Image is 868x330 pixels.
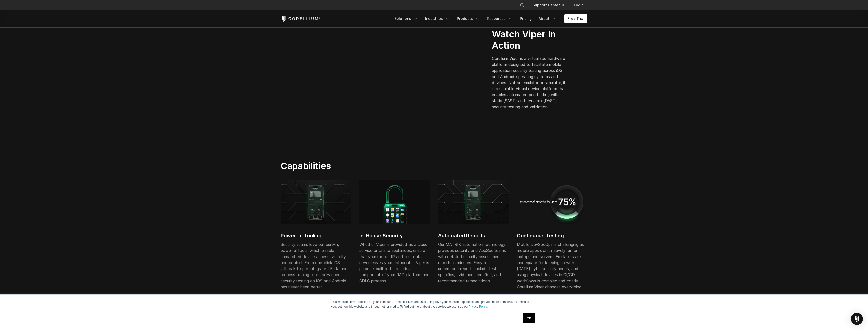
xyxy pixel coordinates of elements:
[484,14,516,23] a: Resources
[391,14,587,23] div: Navigation Menu
[391,14,421,23] a: Solutions
[438,241,509,284] div: Our MATRIX automation technology provides security and AppSec teams with detailed security assess...
[513,1,587,10] div: Navigation Menu
[281,16,321,22] a: Corellium Home
[281,242,348,289] span: Security teams love our built-in, powerful tools, which enable unmatched device access, visibilit...
[523,313,535,323] a: OK
[468,305,488,308] a: Privacy Policy.
[492,29,568,51] h2: Watch Viper In Action
[492,55,568,110] p: Corellium Viper is a virtualized hardware platform designed to facilitate mobile application secu...
[517,241,587,290] div: Mobile DevSecOps is challenging as mobile apps don't natively run on laptops and servers. Emulato...
[438,232,509,239] h2: Automated Reports
[359,241,430,284] div: Whether Viper is provided as a cloud service or onsite appliances, ensure that your mobile IP and...
[422,14,453,23] a: Industries
[331,300,537,309] p: This website stores cookies on your computer. These cookies are used to improve your website expe...
[518,1,527,10] button: Search
[517,180,587,224] img: automated-testing-1
[851,313,863,325] div: Open Intercom Messenger
[281,180,351,224] img: powerful_tooling
[281,160,482,171] h2: Capabilities
[454,14,483,23] a: Products
[359,180,430,224] img: inhouse-security
[517,232,587,239] h2: Continuous Testing
[359,232,430,239] h2: In-House Security
[517,14,535,23] a: Pricing
[529,1,568,10] a: Support Center
[281,232,351,239] h2: Powerful Tooling
[564,14,587,23] a: Free Trial
[536,14,559,23] a: About
[570,1,587,10] a: Login
[438,180,509,224] img: powerful_tooling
